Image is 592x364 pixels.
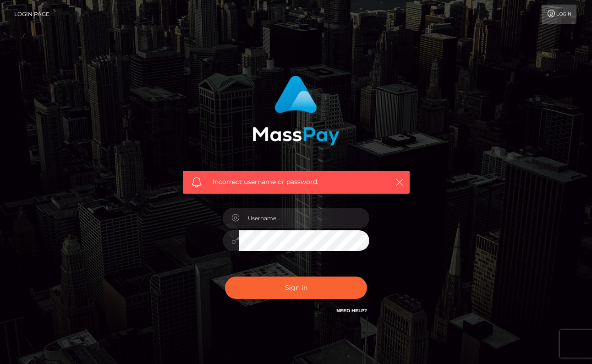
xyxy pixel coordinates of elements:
a: Login Page [14,5,49,24]
input: Username... [239,208,369,228]
button: Sign in [225,277,367,299]
a: Need Help? [336,308,367,314]
a: Login [542,5,576,24]
img: MassPay Login [252,76,340,146]
span: Incorrect username or password. [213,177,380,187]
